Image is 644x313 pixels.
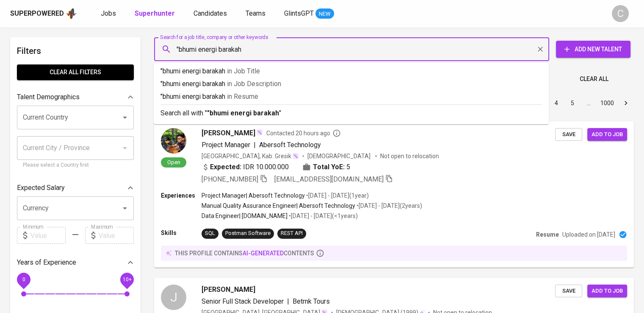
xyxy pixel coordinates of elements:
[562,230,615,239] p: Uploaded on [DATE]
[161,229,202,237] p: Skills
[484,96,634,110] nav: pagination navigation
[227,67,260,75] span: in Job Title
[22,277,25,282] span: 0
[160,108,542,118] p: Search all with " "
[566,96,579,110] button: Go to page 5
[227,80,281,88] span: in Job Description
[293,297,330,305] span: Betrnk Tours
[154,121,634,268] a: Open[PERSON_NAME]Contacted 20 hours agoProject Manager|Abersoft Technology[GEOGRAPHIC_DATA], Kab....
[17,92,80,102] p: Talent Demographics
[259,141,321,149] span: Abersoft Technology
[10,7,77,20] a: Superpoweredapp logo
[160,79,542,89] p: "bhumi energi barakah
[202,162,289,172] div: IDR 10.000.000
[161,191,202,200] p: Experiences
[534,43,546,55] button: Clear
[10,9,64,19] div: Superpowered
[256,129,263,136] img: magic_wand.svg
[576,71,612,87] button: Clear All
[555,128,582,141] button: Save
[119,112,131,123] button: Open
[254,140,256,150] span: |
[23,161,128,170] p: Please select a Country first
[17,179,134,196] div: Expected Salary
[305,191,369,200] p: • [DATE] - [DATE] ( 1 year )
[135,8,177,19] a: Superhunter
[598,96,616,110] button: Go to page 1000
[346,162,350,172] span: 5
[559,130,578,140] span: Save
[164,159,184,166] span: Open
[591,286,623,296] span: Add to job
[101,8,118,19] a: Jobs
[292,153,299,159] img: magic_wand.svg
[287,212,358,220] p: • [DATE] - [DATE] ( <1 years )
[307,152,372,160] span: [DEMOGRAPHIC_DATA]
[202,191,305,200] p: Project Manager | Abersoft Technology
[380,152,439,160] p: Not open to relocation
[559,286,578,296] span: Save
[619,96,633,110] button: Go to next page
[161,128,186,154] img: cbf68c834ad9c1cf56d98e236c122c67.jpg
[355,201,422,210] p: • [DATE] - [DATE] ( 2 years )
[99,227,134,244] input: Value
[160,92,542,102] p: "bhumi energi barakah
[580,74,608,84] span: Clear All
[563,44,624,55] span: Add New Talent
[202,175,258,183] span: [PHONE_NUMBER]
[17,44,134,58] h6: Filters
[175,249,314,257] p: this profile contains contents
[536,230,559,239] p: Resume
[225,229,271,238] div: Postman Software
[193,8,229,19] a: Candidates
[119,202,131,214] button: Open
[24,67,127,78] span: Clear All filters
[202,152,299,160] div: [GEOGRAPHIC_DATA], Kab. Gresik
[281,229,303,238] div: REST API
[30,227,66,244] input: Value
[202,297,284,305] span: Senior Full Stack Developer
[550,96,563,110] button: Go to page 4
[202,141,250,149] span: Project Manager
[313,162,345,172] b: Total YoE:
[17,183,65,193] p: Expected Salary
[591,130,623,140] span: Add to job
[17,89,134,106] div: Talent Demographics
[587,128,627,141] button: Add to job
[202,128,255,138] span: [PERSON_NAME]
[160,66,542,76] p: "bhumi energi barakah
[284,8,334,19] a: GlintsGPT NEW
[332,129,341,137] svg: By Batam recruiter
[17,254,134,271] div: Years of Experience
[587,285,627,298] button: Add to job
[193,9,227,17] span: Candidates
[17,257,76,268] p: Years of Experience
[556,41,630,58] button: Add New Talent
[207,109,279,117] b: "bhumi energi barakah
[246,9,265,17] span: Teams
[315,10,334,18] span: NEW
[243,250,284,257] span: AI-generated
[135,9,175,17] b: Superhunter
[161,285,186,310] div: J
[122,277,131,282] span: 10+
[101,9,116,17] span: Jobs
[284,9,314,17] span: GlintsGPT
[17,64,134,80] button: Clear All filters
[202,212,287,220] p: Data Engineer | [DOMAIN_NAME]
[582,99,595,107] div: …
[202,285,255,295] span: [PERSON_NAME]
[205,229,215,238] div: SQL
[210,162,241,172] b: Expected:
[274,175,384,183] span: [EMAIL_ADDRESS][DOMAIN_NAME]
[66,7,77,20] img: app logo
[287,296,289,307] span: |
[555,285,582,298] button: Save
[202,201,355,210] p: Manual Quality Assurance Engineer | Abersoft Technology
[266,129,341,137] span: Contacted 20 hours ago
[246,8,267,19] a: Teams
[227,92,258,101] span: in Resume
[612,5,629,22] div: C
